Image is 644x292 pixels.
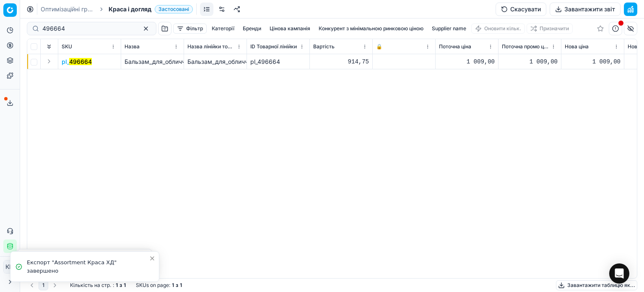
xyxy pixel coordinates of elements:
[125,43,140,50] span: Назва
[172,282,174,289] strong: 1
[69,58,92,65] mark: 496664
[376,43,382,50] span: 🔒
[173,24,207,34] button: Фільтр
[3,260,17,274] button: КM
[239,24,265,34] button: Бренди
[565,58,621,66] div: 1 009,00
[41,5,193,13] nav: breadcrumb
[27,280,37,290] button: Go to previous page
[70,282,126,289] div: :
[109,5,193,13] span: Краса і доглядЗастосовані
[315,24,427,34] button: Конкурент з мінімальною ринковою ціною
[439,58,495,66] div: 1 009,00
[27,258,149,275] div: Експорт "Assortment Краса ХД" завершено
[62,58,92,66] button: pl_496664
[187,58,243,66] div: Бальзам_для_обличчя_та_тіла_Bioderma_Atoderm_Intensive_Baume_500_мл_(28103B)
[44,42,54,52] button: Expand all
[471,24,525,34] button: Оновити кільк.
[119,282,122,289] strong: з
[155,5,193,13] span: Застосовані
[70,282,111,289] span: Кількість на стр.
[27,280,60,290] nav: pagination
[116,282,118,289] strong: 1
[62,43,72,50] span: SKU
[496,3,546,16] button: Скасувати
[313,58,369,66] div: 914,75
[44,56,54,66] button: Expand
[250,58,306,66] div: pl_496664
[180,282,182,289] strong: 1
[266,24,314,34] button: Цінова кампанія
[42,24,134,33] input: Пошук по SKU або назві
[502,43,549,50] span: Поточна промо ціна
[147,253,157,263] button: Close toast
[50,280,60,290] button: Go to next page
[527,24,573,34] button: Призначити
[550,3,621,16] button: Завантажити звіт
[176,282,178,289] strong: з
[250,43,297,50] span: ID Товарної лінійки
[124,282,126,289] strong: 1
[39,280,48,290] button: 1
[609,263,629,284] div: Open Intercom Messenger
[502,58,558,66] div: 1 009,00
[62,58,92,66] span: pl_
[428,24,470,34] button: Supplier name
[556,280,637,290] button: Завантажити таблицю як...
[4,260,16,273] span: КM
[41,5,94,13] a: Оптимізаційні групи
[125,58,366,65] span: Бальзам_для_обличчя_та_тіла_Bioderma_Atoderm_Intensive_Baume_500_мл_(28103B)
[439,43,471,50] span: Поточна ціна
[187,43,235,50] span: Назва лінійки товарів
[109,5,151,13] span: Краса і догляд
[565,43,589,50] span: Нова ціна
[136,282,170,289] span: SKUs on page :
[313,43,335,50] span: Вартість
[208,24,238,34] button: Категорії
